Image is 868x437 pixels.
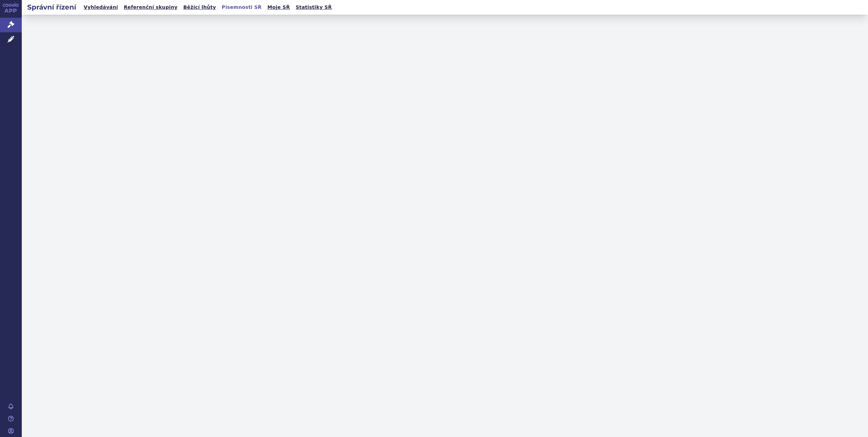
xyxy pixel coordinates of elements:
a: Statistiky SŘ [294,3,334,12]
a: Písemnosti SŘ [220,3,264,12]
h2: Správní řízení [22,2,82,12]
a: Běžící lhůty [181,3,218,12]
a: Vyhledávání [82,3,120,12]
a: Moje SŘ [265,3,292,12]
a: Referenční skupiny [122,3,180,12]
